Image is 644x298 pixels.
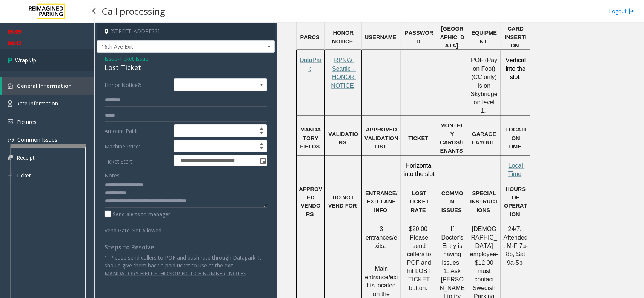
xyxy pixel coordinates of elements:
h4: Steps to Resolve [105,244,267,251]
span: Increase value [256,140,267,146]
label: Amount Paid: [103,124,172,137]
span: HONOR NOTICE [332,30,355,44]
span: LOST TICKET RATE [409,191,430,214]
span: LOCATION TIME [506,127,526,150]
span: HOURS OF OPERATION [504,186,527,218]
span: EQUIPMENT [472,30,497,44]
span: MANDATORY FIELDS [300,127,321,150]
span: Wrap Up [15,56,36,64]
span: TICKET [408,136,428,142]
span: [GEOGRAPHIC_DATA] [440,26,464,49]
span: Decrease value [256,146,267,152]
span: SPECIAL INSTRUCTIONS [470,191,498,214]
span: ENTRANCE/EXIT LANE INFO [365,191,398,214]
u: MANDATORY FIELDS: HONOR NOTICE NUMBER, NOTES [105,270,246,277]
a: General Information [2,77,94,95]
span: MONTHLY CARDS/TENANTS [440,123,464,154]
span: PARCS [300,34,320,40]
span: USERNAME [365,34,397,40]
span: 24/7. [508,226,522,232]
span: PASSWORD [405,30,433,44]
label: Machine Price: [103,140,172,153]
span: CARD INSERTION [505,26,527,49]
img: 'icon' [8,100,12,107]
span: Ticket Issue [119,55,148,63]
img: 'icon' [8,137,14,143]
img: 'icon' [8,83,13,89]
span: 16th Ave Exit [97,41,239,53]
span: COMMON ISSUES [441,191,463,214]
img: 'icon' [8,119,13,124]
p: 1. Please send callers to POF and push rate through Datapark. It should give them back a paid tic... [105,254,267,269]
span: Horizontal into the slot [404,163,435,177]
span: Issue [105,55,117,63]
span: Common Issues [17,136,57,143]
label: Send alerts to manager [105,210,170,218]
h4: [STREET_ADDRESS] [97,23,275,40]
span: APPROVED VENDORS [299,186,322,218]
img: logout [629,7,635,15]
label: Notes: [105,169,121,179]
span: Increase value [256,125,267,131]
span: Pictures [17,118,37,125]
span: Rate Information [16,100,58,107]
label: Vend Gate Not Allowed [103,224,172,234]
span: 3 entrances/exits. [366,226,397,249]
img: 'icon' [8,155,13,160]
a: Local Time [508,163,525,177]
span: Decrease value [256,131,267,137]
span: VALIDATIONS [328,131,358,146]
span: Vertical into the slot [506,57,527,80]
span: Please send callers to POF and hit LOST TICKET button. [407,235,433,292]
h3: Call processing [98,2,169,20]
img: 'icon' [8,172,12,179]
span: GARAGE LAYOUT [472,131,498,146]
a: DataPark [300,57,322,72]
a: Logout [609,7,635,15]
span: POF (Pay on Foot) (CC only) is on Skybridge on level 1. [471,57,500,114]
span: Toggle popup [258,155,267,166]
span: General Information [17,82,72,89]
span: Attended: M-F 7a-8p, Sat 9a-5p [503,235,528,266]
span: APPROVED VALIDATION LIST [364,127,400,150]
label: Ticket Start: [103,155,172,166]
span: If Doctor's Entry is having issues: [441,226,465,266]
span: DO NOT VEND FOR [328,195,357,209]
label: Honor Notice?: [103,78,172,91]
span: $20.00 [409,226,427,232]
a: RPNW Seattle - HONOR NOTICE [331,57,356,89]
div: Lost Ticket [105,63,267,73]
span: - [117,55,148,62]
